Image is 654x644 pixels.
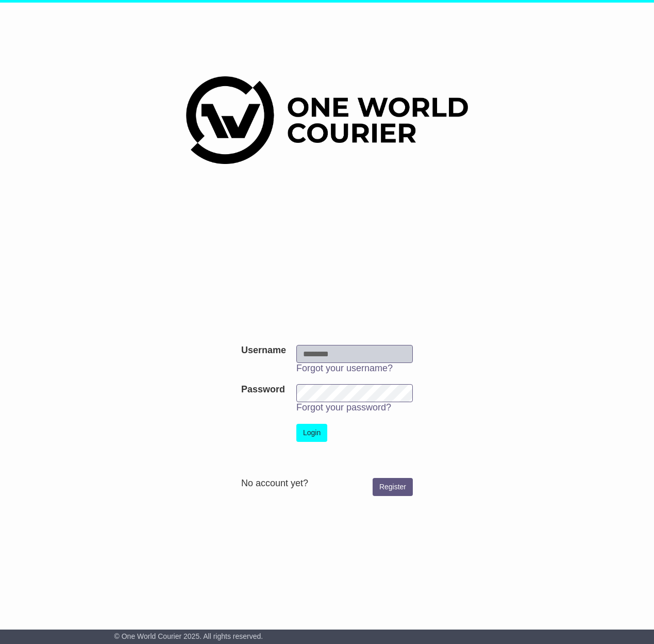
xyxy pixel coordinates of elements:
[296,363,393,373] a: Forgot your username?
[241,384,285,395] label: Password
[296,402,391,412] a: Forgot your password?
[373,478,413,496] a: Register
[296,424,327,442] button: Login
[186,76,467,164] img: One World
[241,345,286,356] label: Username
[114,632,263,640] span: © One World Courier 2025. All rights reserved.
[241,478,413,489] div: No account yet?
